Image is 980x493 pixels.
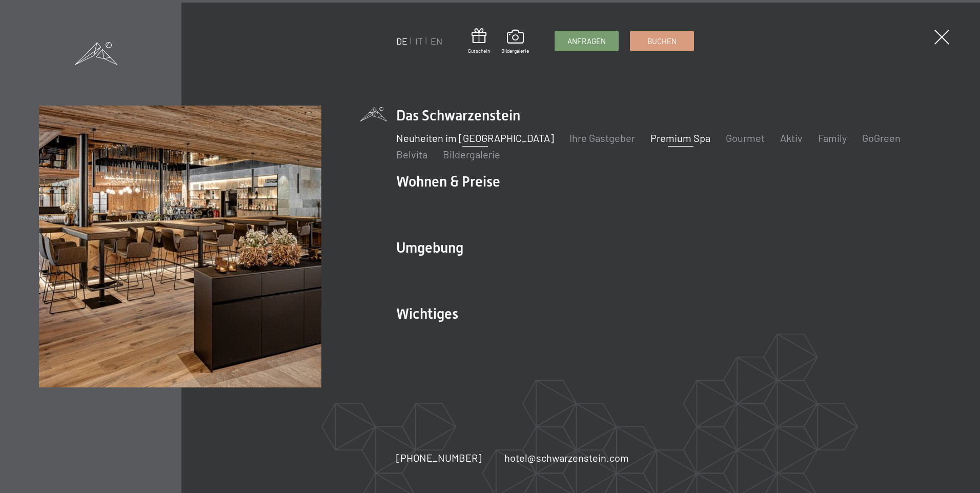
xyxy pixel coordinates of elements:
a: GoGreen [862,132,901,144]
a: Bildergalerie [443,148,500,160]
span: [PHONE_NUMBER] [396,451,482,464]
a: Anfragen [555,31,618,51]
a: Aktiv [780,132,803,144]
a: EN [431,35,442,47]
a: Bildergalerie [501,30,529,54]
a: Buchen [630,31,693,51]
a: DE [396,35,407,47]
a: Belvita [396,148,427,160]
a: Gourmet [726,132,765,144]
span: Buchen [647,36,677,47]
span: Gutschein [468,47,490,54]
a: Ihre Gastgeber [569,132,635,144]
a: Gutschein [468,28,490,54]
a: Neuheiten im [GEOGRAPHIC_DATA] [396,132,554,144]
a: [PHONE_NUMBER] [396,450,482,465]
a: hotel@schwarzenstein.com [504,450,629,465]
a: Premium Spa [650,132,710,144]
a: IT [415,35,423,47]
a: Family [818,132,847,144]
span: Anfragen [567,36,606,47]
span: Bildergalerie [501,47,529,54]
